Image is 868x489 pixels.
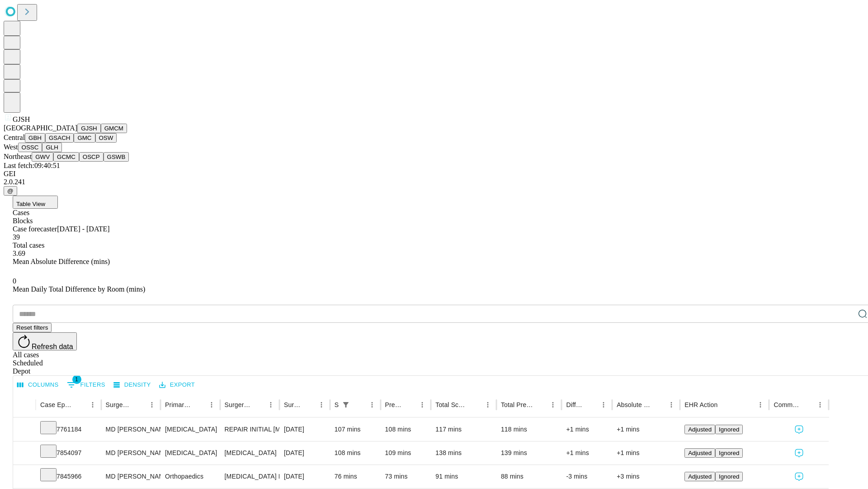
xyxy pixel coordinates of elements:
button: GSACH [45,133,74,143]
button: Ignored [715,425,743,434]
div: REPAIR INITIAL [MEDICAL_DATA] REDUCIBLE AGE [DEMOGRAPHIC_DATA] OR MORE [225,418,275,441]
div: [MEDICAL_DATA] [225,441,275,465]
button: Sort [801,398,814,411]
div: Comments [774,401,800,408]
div: +1 mins [617,441,675,465]
div: [MEDICAL_DATA] [165,441,215,465]
button: Sort [193,398,205,411]
div: +1 mins [617,418,675,441]
button: Adjusted [684,425,715,434]
button: Adjusted [684,448,715,458]
div: -3 mins [566,465,608,488]
span: Central [4,134,25,141]
button: GJSH [77,124,101,133]
button: Sort [585,398,597,411]
div: Total Scheduled Duration [435,401,468,408]
div: [DATE] [284,441,325,465]
span: Total cases [13,241,44,249]
button: Show filters [65,378,108,392]
div: +1 mins [566,441,608,465]
div: +1 mins [566,418,608,441]
span: Case forecaster [13,225,57,233]
button: GMC [74,133,95,143]
button: Menu [264,398,277,411]
button: Expand [18,469,31,485]
div: +3 mins [617,465,675,488]
div: Total Predicted Duration [501,401,533,408]
button: GMCM [101,124,127,133]
div: GEI [4,170,864,178]
div: Case Epic Id [40,401,73,408]
button: Menu [481,398,494,411]
div: Difference [566,401,584,408]
span: Adjusted [688,426,712,433]
button: GBH [25,133,45,143]
div: 7761184 [40,418,97,441]
span: @ [7,187,14,194]
button: @ [4,186,17,196]
button: GSWB [104,152,129,162]
div: 109 mins [385,441,427,465]
div: 108 mins [385,418,427,441]
button: Sort [652,398,665,411]
button: Menu [665,398,678,411]
button: OSW [95,133,117,143]
button: Menu [86,398,99,411]
div: Orthopaedics [165,465,215,488]
button: Sort [403,398,416,411]
div: MD [PERSON_NAME] E Md [106,418,156,441]
button: Reset filters [13,323,52,332]
div: 1 active filter [340,398,352,411]
div: 139 mins [501,441,557,465]
span: Northeast [4,153,32,160]
div: Surgeon Name [106,401,132,408]
button: Sort [133,398,146,411]
span: 39 [13,233,20,241]
button: Sort [718,398,731,411]
button: Sort [534,398,547,411]
button: Expand [18,446,31,461]
button: OSCP [79,152,104,162]
button: Menu [146,398,158,411]
button: Select columns [15,378,61,392]
button: Ignored [715,448,743,458]
div: 76 mins [335,465,376,488]
div: Primary Service [165,401,191,408]
span: Mean Absolute Difference (mins) [13,258,110,265]
span: Table View [16,201,45,207]
span: GJSH [13,115,30,123]
div: [DATE] [284,465,325,488]
div: Predicted In Room Duration [385,401,403,408]
button: Sort [302,398,315,411]
span: Mean Daily Total Difference by Room (mins) [13,285,145,293]
button: Menu [754,398,767,411]
button: Ignored [715,472,743,481]
div: Surgery Name [225,401,251,408]
div: 2.0.241 [4,178,864,186]
span: [DATE] - [DATE] [57,225,109,233]
div: 7854097 [40,441,97,465]
div: 118 mins [501,418,557,441]
button: Sort [469,398,481,411]
button: GWV [32,152,53,162]
button: Density [111,378,153,392]
button: Menu [315,398,328,411]
button: Refresh data [13,332,77,350]
span: [GEOGRAPHIC_DATA] [4,124,77,132]
span: Last fetch: 09:40:51 [4,162,60,169]
div: 108 mins [335,441,376,465]
div: [MEDICAL_DATA] [165,418,215,441]
span: Refresh data [32,343,73,350]
button: Menu [205,398,218,411]
button: OSSC [18,143,42,152]
span: Ignored [719,473,739,480]
span: 0 [13,277,16,285]
span: Adjusted [688,473,712,480]
button: Sort [252,398,264,411]
div: [MEDICAL_DATA] MEDIAL OR LATERAL MENISCECTOMY [225,465,275,488]
div: EHR Action [684,401,717,408]
button: Expand [18,422,31,438]
button: Show filters [340,398,352,411]
span: West [4,143,18,151]
div: MD [PERSON_NAME] E Md [106,441,156,465]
